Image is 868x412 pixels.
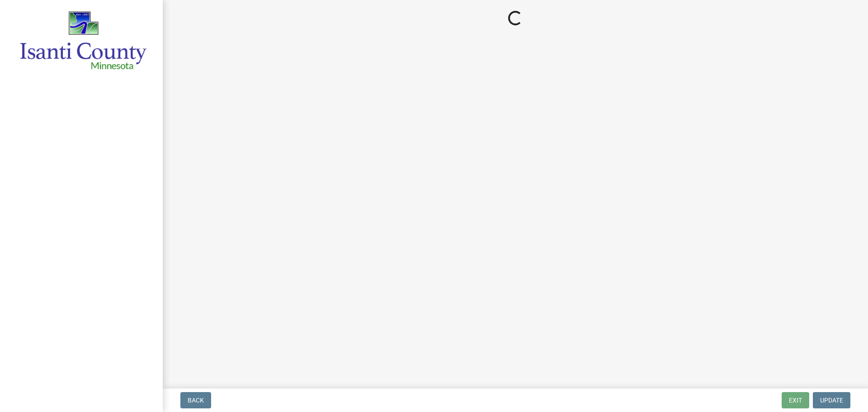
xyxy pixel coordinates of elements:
[820,397,843,404] span: Update
[18,9,148,71] img: Isanti County, Minnesota
[188,397,204,404] span: Back
[180,392,211,408] button: Back
[782,392,809,408] button: Exit
[813,392,850,408] button: Update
